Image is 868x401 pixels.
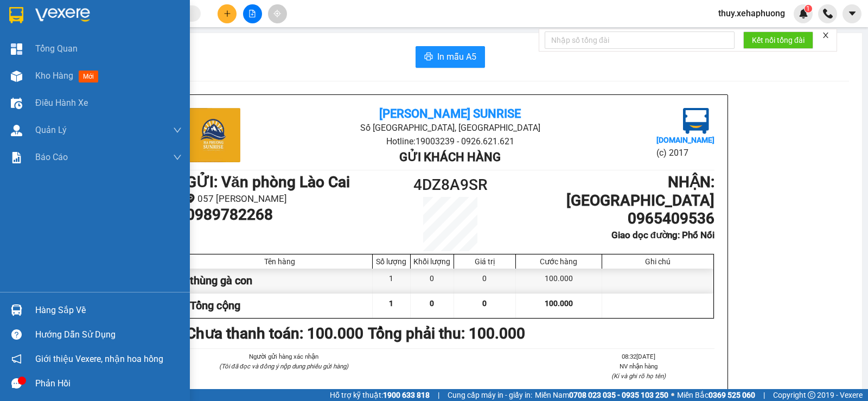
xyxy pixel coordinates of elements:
[186,173,350,191] b: GỬI : Văn phòng Lào Cai
[186,108,240,162] img: logo.jpg
[190,257,369,266] div: Tên hàng
[368,324,525,342] b: Tổng phải thu: 100.000
[190,299,240,312] span: Tổng cộng
[516,209,714,228] h1: 0965409536
[11,378,22,389] span: message
[710,7,794,20] span: thuy.xehaphuong
[274,135,626,148] li: Hotline: 19003239 - 0926.621.621
[743,31,813,49] button: Kết nối tổng đài
[11,98,22,109] img: warehouse-icon
[224,10,231,17] span: plus
[11,43,22,55] img: dashboard-icon
[35,327,182,343] div: Hướng dẫn sử dụng
[605,257,711,266] div: Ghi chú
[671,393,674,397] span: ⚪️
[35,123,67,137] span: Quản Lý
[563,352,714,361] li: 08:32[DATE]
[709,391,755,399] strong: 0369 525 060
[535,389,668,401] span: Miền Nam
[806,5,810,12] span: 1
[11,152,22,163] img: solution-icon
[11,354,22,364] span: notification
[243,4,262,23] button: file-add
[823,9,833,18] img: phone-icon
[822,31,829,39] span: close
[545,299,573,308] span: 100.000
[186,194,195,203] span: environment
[186,206,384,224] h1: 0989782268
[763,389,765,401] span: |
[79,71,98,82] span: mới
[411,269,454,293] div: 0
[35,42,78,55] span: Tổng Quan
[389,299,393,308] span: 1
[438,389,439,401] span: |
[611,230,714,240] b: Giao dọc đường: Phố Nối
[173,126,182,135] span: down
[248,10,256,17] span: file-add
[847,9,857,18] span: caret-down
[186,192,384,206] li: 057 [PERSON_NAME]
[273,10,281,17] span: aim
[799,9,808,18] img: icon-new-feature
[752,34,805,46] span: Kết nối tổng đài
[375,257,407,266] div: Số lượng
[424,52,433,62] span: printer
[35,150,68,164] span: Báo cáo
[383,391,430,399] strong: 1900 633 818
[545,31,735,49] input: Nhập số tổng đài
[219,362,348,370] i: (Tôi đã đọc và đồng ý nộp dung phiếu gửi hàng)
[11,71,22,82] img: warehouse-icon
[268,4,287,23] button: aim
[454,269,516,293] div: 0
[384,173,516,197] h1: 4DZ8A9SR
[173,153,182,162] span: down
[208,352,359,361] li: Người gửi hàng xác nhận
[11,304,22,316] img: warehouse-icon
[218,4,237,23] button: plus
[843,4,861,23] button: caret-down
[611,372,666,380] i: (Kí và ghi rõ họ tên)
[11,329,22,340] span: question-circle
[11,125,22,136] img: warehouse-icon
[35,302,182,319] div: Hàng sắp về
[416,46,485,68] button: printerIn mẫu A5
[437,50,476,63] span: In mẫu A5
[683,108,709,134] img: logo.jpg
[413,257,451,266] div: Khối lượng
[519,257,599,266] div: Cước hàng
[430,299,434,308] span: 0
[563,361,714,371] li: NV nhận hàng
[656,136,714,144] b: [DOMAIN_NAME]
[35,375,182,392] div: Phản hồi
[274,121,626,135] li: Số [GEOGRAPHIC_DATA], [GEOGRAPHIC_DATA]
[379,107,521,120] b: [PERSON_NAME] Sunrise
[330,389,430,401] span: Hỗ trợ kỹ thuật:
[35,96,88,110] span: Điều hành xe
[35,71,73,81] span: Kho hàng
[35,352,163,366] span: Giới thiệu Vexere, nhận hoa hồng
[569,391,668,399] strong: 0708 023 035 - 0935 103 250
[516,269,602,293] div: 100.000
[187,269,373,293] div: thùng gà con
[677,389,755,401] span: Miền Bắc
[9,7,23,23] img: logo-vxr
[448,389,532,401] span: Cung cấp máy in - giấy in:
[566,173,714,209] b: NHẬN : [GEOGRAPHIC_DATA]
[399,150,501,164] b: Gửi khách hàng
[373,269,411,293] div: 1
[808,391,815,399] span: copyright
[482,299,487,308] span: 0
[186,324,363,342] b: Chưa thanh toán : 100.000
[457,257,513,266] div: Giá trị
[656,146,714,160] li: (c) 2017
[805,5,812,12] sup: 1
